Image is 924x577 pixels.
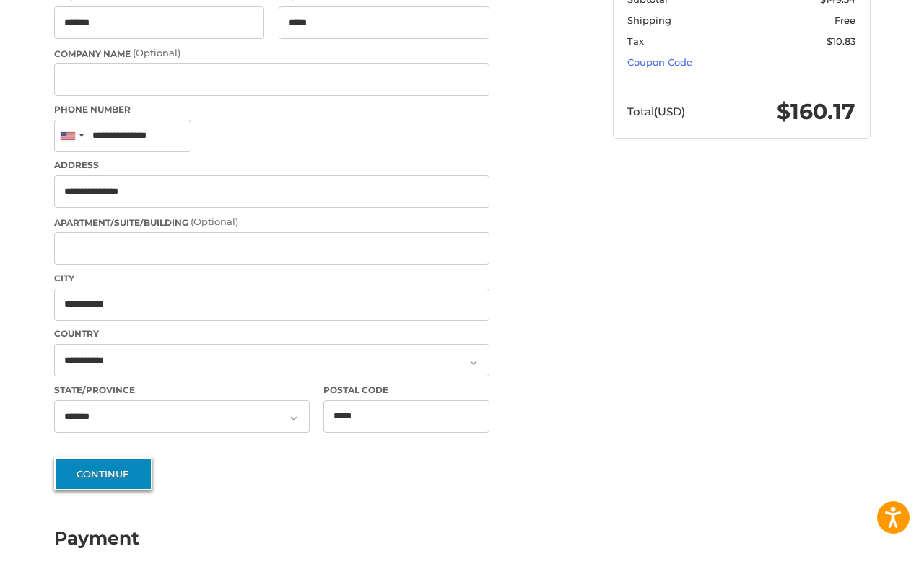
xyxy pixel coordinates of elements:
[54,103,489,116] label: Phone Number
[54,159,489,172] label: Address
[627,105,685,118] span: Total (USD)
[55,120,88,151] div: United States: +1
[54,527,139,550] h2: Payment
[191,216,238,227] small: (Optional)
[133,47,180,58] small: (Optional)
[54,272,489,285] label: City
[777,98,855,125] span: $160.17
[627,56,692,68] a: Coupon Code
[54,46,489,61] label: Company Name
[834,14,855,26] span: Free
[827,35,855,47] span: $10.83
[54,384,310,397] label: State/Province
[627,35,644,47] span: Tax
[323,384,489,397] label: Postal Code
[54,457,152,490] button: Continue
[627,14,671,26] span: Shipping
[54,327,489,340] label: Country
[54,215,489,229] label: Apartment/Suite/Building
